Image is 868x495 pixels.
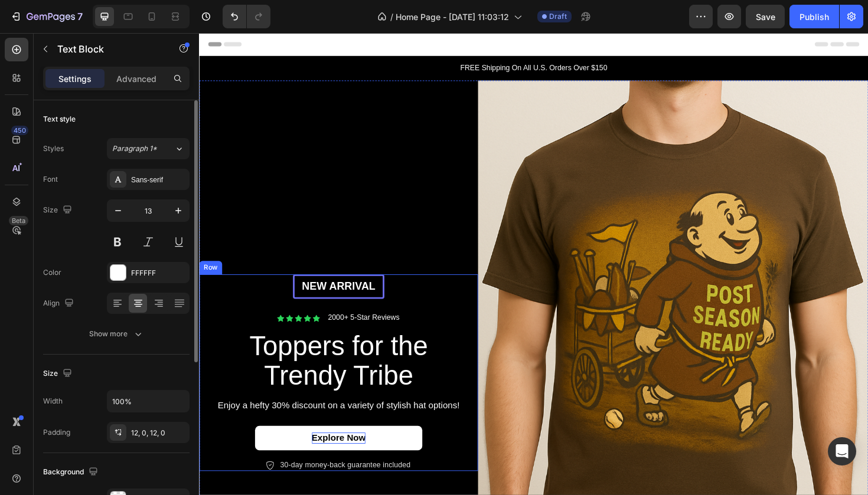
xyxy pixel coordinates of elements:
span: / [390,11,393,23]
div: FFFFFF [131,268,187,278]
p: Settings [58,73,92,85]
span: Save [756,12,775,22]
div: Beta [9,216,28,225]
button: Paragraph 1* [107,138,190,159]
p: Advanced [116,73,156,85]
div: Background [43,464,100,480]
div: Align [43,296,76,312]
div: Font [43,174,58,185]
div: Color [43,267,61,278]
button: Save [746,5,785,28]
p: 30-day money-back guarantee included [86,453,224,463]
div: Size [43,202,74,218]
div: Size [43,366,74,382]
p: 7 [77,9,83,24]
p: Explore Now [119,423,177,435]
div: Padding [43,427,70,438]
div: Sans-serif [131,175,187,185]
p: New arrival [102,261,193,276]
h2: Toppers for the Trendy Tribe [15,315,280,380]
input: Auto [107,391,189,412]
button: Publish [789,5,839,28]
span: Draft [549,11,567,22]
div: Show more [89,328,144,340]
div: 450 [11,126,28,135]
p: Text Block [57,42,158,56]
button: 7 [5,5,88,28]
div: Publish [800,11,829,23]
iframe: Design area [199,33,868,495]
div: Open Intercom Messenger [828,437,856,466]
span: Home Page - [DATE] 11:03:12 [396,11,509,23]
p: FREE Shipping On All U.S. Orders Over $150 [1,31,707,43]
a: Explore Now [59,416,236,442]
p: Enjoy a hefty 30% discount on a variety of stylish hat options! [13,388,282,401]
button: Show more [43,323,190,345]
span: Paragraph 1* [112,143,157,154]
div: Undo/Redo [223,5,270,28]
div: Styles [43,143,64,154]
div: 12, 0, 12, 0 [131,428,187,438]
div: Text style [43,114,76,124]
p: 2000+ 5-Star Reviews [136,297,212,307]
div: Row [2,243,22,254]
div: Width [43,396,63,407]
